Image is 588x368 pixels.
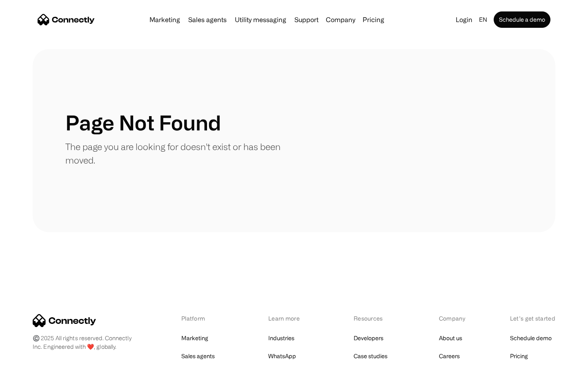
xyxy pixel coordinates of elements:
[65,110,221,135] h1: Page Not Found
[8,353,49,365] aside: Language selected: English
[268,314,311,323] div: Learn more
[439,332,462,344] a: About us
[268,350,296,362] a: WhatsApp
[510,314,555,323] div: Let’s get started
[452,14,476,25] a: Login
[326,14,355,25] div: Company
[479,14,487,25] div: en
[268,332,294,344] a: Industries
[354,350,388,362] a: Case studies
[181,314,226,323] div: Platform
[494,11,550,28] a: Schedule a demo
[146,16,183,23] a: Marketing
[185,16,230,23] a: Sales agents
[232,16,290,23] a: Utility messaging
[181,350,215,362] a: Sales agents
[16,354,49,365] ul: Language list
[439,350,460,362] a: Careers
[354,332,383,344] a: Developers
[439,314,468,323] div: Company
[65,140,294,167] p: The page you are looking for doesn't exist or has been moved.
[510,350,528,362] a: Pricing
[510,332,552,344] a: Schedule demo
[359,16,388,23] a: Pricing
[354,314,396,323] div: Resources
[291,16,322,23] a: Support
[181,332,208,344] a: Marketing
